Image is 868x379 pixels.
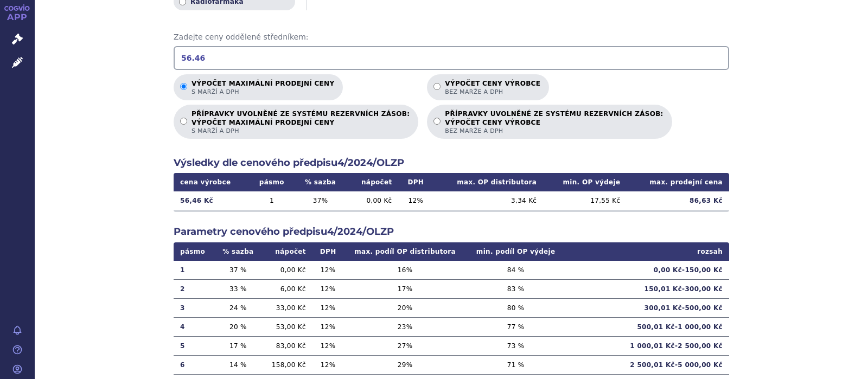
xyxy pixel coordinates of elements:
[174,173,249,191] th: cena výrobce
[433,83,441,90] input: Výpočet ceny výrobcebez marže a DPH
[294,173,346,191] th: % sazba
[467,279,565,298] td: 83 %
[467,336,565,355] td: 73 %
[261,355,312,374] td: 158,00 Kč
[192,118,410,127] strong: VÝPOČET MAXIMÁLNÍ PRODEJNÍ CENY
[174,225,729,239] h2: Parametry cenového předpisu 4/2024/OLZP
[565,279,729,298] td: 150,01 Kč - 300,00 Kč
[445,118,663,127] strong: VÝPOČET CENY VÝROBCE
[180,118,187,125] input: PŘÍPRAVKY UVOLNĚNÉ ZE SYSTÉMU REZERVNÍCH ZÁSOB:VÝPOČET MAXIMÁLNÍ PRODEJNÍ CENYs marží a DPH
[565,355,729,374] td: 2 500,01 Kč - 5 000,00 Kč
[467,242,565,261] th: min. podíl OP výdeje
[445,110,663,135] p: PŘÍPRAVKY UVOLNĚNÉ ZE SYSTÉMU REZERVNÍCH ZÁSOB:
[445,127,663,135] span: bez marže a DPH
[467,261,565,280] td: 84 %
[433,191,543,210] td: 3,34 Kč
[192,88,334,96] span: s marží a DPH
[214,317,261,336] td: 20 %
[312,298,344,317] td: 12 %
[261,242,312,261] th: nápočet
[399,191,433,210] td: 12 %
[174,336,214,355] td: 5
[174,279,214,298] td: 2
[347,191,399,210] td: 0,00 Kč
[312,355,344,374] td: 12 %
[174,46,729,70] input: Zadejte ceny oddělené středníkem
[174,261,214,280] td: 1
[214,261,261,280] td: 37 %
[433,118,441,125] input: PŘÍPRAVKY UVOLNĚNÉ ZE SYSTÉMU REZERVNÍCH ZÁSOB:VÝPOČET CENY VÝROBCEbez marže a DPH
[565,242,729,261] th: rozsah
[343,355,466,374] td: 29 %
[343,261,466,280] td: 16 %
[249,173,294,191] th: pásmo
[174,298,214,317] td: 3
[174,317,214,336] td: 4
[312,242,344,261] th: DPH
[445,88,540,96] span: bez marže a DPH
[192,110,410,135] p: PŘÍPRAVKY UVOLNĚNÉ ZE SYSTÉMU REZERVNÍCH ZÁSOB:
[467,317,565,336] td: 77 %
[543,191,627,210] td: 17,55 Kč
[627,191,729,210] td: 86,63 Kč
[174,32,729,43] span: Zadejte ceny oddělené středníkem:
[214,279,261,298] td: 33 %
[261,279,312,298] td: 6,00 Kč
[214,355,261,374] td: 14 %
[214,336,261,355] td: 17 %
[627,173,729,191] th: max. prodejní cena
[343,279,466,298] td: 17 %
[214,242,261,261] th: % sazba
[445,80,540,96] p: Výpočet ceny výrobce
[249,191,294,210] td: 1
[312,279,344,298] td: 12 %
[343,336,466,355] td: 27 %
[192,80,334,96] p: Výpočet maximální prodejní ceny
[294,191,346,210] td: 37 %
[347,173,399,191] th: nápočet
[343,298,466,317] td: 20 %
[261,336,312,355] td: 83,00 Kč
[433,173,543,191] th: max. OP distributora
[312,317,344,336] td: 12 %
[174,191,249,210] td: 56,46 Kč
[261,261,312,280] td: 0,00 Kč
[261,298,312,317] td: 33,00 Kč
[565,298,729,317] td: 300,01 Kč - 500,00 Kč
[174,242,214,261] th: pásmo
[192,127,410,135] span: s marží a DPH
[565,336,729,355] td: 1 000,01 Kč - 2 500,00 Kč
[399,173,433,191] th: DPH
[180,83,187,90] input: Výpočet maximální prodejní cenys marží a DPH
[467,298,565,317] td: 80 %
[343,317,466,336] td: 23 %
[174,355,214,374] td: 6
[261,317,312,336] td: 53,00 Kč
[214,298,261,317] td: 24 %
[467,355,565,374] td: 71 %
[565,261,729,280] td: 0,00 Kč - 150,00 Kč
[174,156,729,170] h2: Výsledky dle cenového předpisu 4/2024/OLZP
[343,242,466,261] th: max. podíl OP distributora
[312,336,344,355] td: 12 %
[312,261,344,280] td: 12 %
[543,173,627,191] th: min. OP výdeje
[565,317,729,336] td: 500,01 Kč - 1 000,00 Kč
